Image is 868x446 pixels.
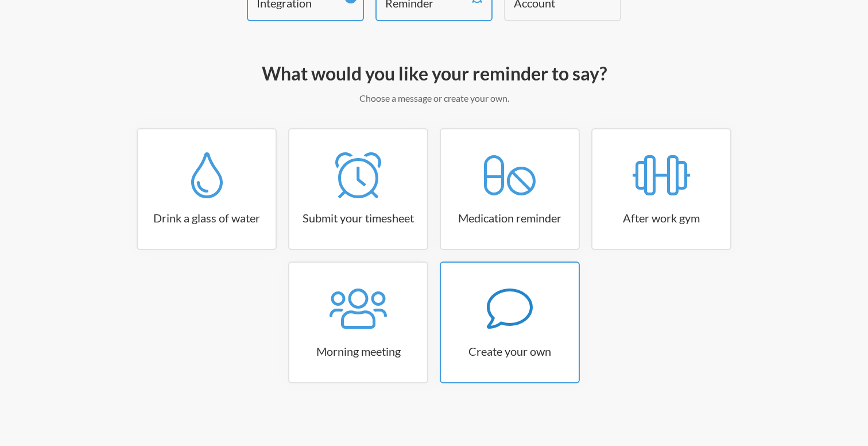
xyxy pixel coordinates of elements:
h3: Morning meeting [289,343,427,359]
h3: After work gym [592,210,730,226]
h3: Drink a glass of water [138,210,276,226]
h3: Submit your timesheet [289,210,427,226]
h3: Medication reminder [441,210,579,226]
p: Choose a message or create your own. [101,91,767,105]
h2: What would you like your reminder to say? [101,61,767,86]
h3: Create your own [441,343,579,359]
